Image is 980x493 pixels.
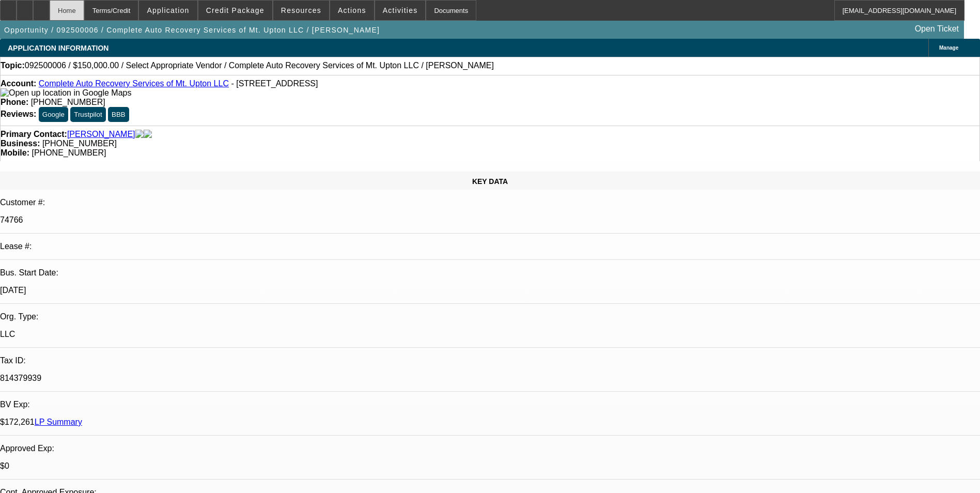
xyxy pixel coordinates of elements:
span: 092500006 / $150,000.00 / Select Appropriate Vendor / Complete Auto Recovery Services of Mt. Upto... [25,61,494,70]
span: [PHONE_NUMBER] [31,98,105,106]
strong: Mobile: [1,148,29,157]
strong: Primary Contact: [1,130,67,139]
span: APPLICATION INFORMATION [8,44,108,52]
img: linkedin-icon.png [144,130,152,139]
span: - [STREET_ADDRESS] [231,79,318,88]
span: [PHONE_NUMBER] [42,139,117,148]
strong: Phone: [1,98,28,106]
img: facebook-icon.png [135,130,144,139]
button: Resources [273,1,329,20]
span: Application [147,6,189,14]
span: Credit Package [206,6,265,14]
a: View Google Maps [1,88,131,97]
a: [PERSON_NAME] [67,130,135,139]
button: Credit Package [198,1,272,20]
span: Manage [939,45,958,51]
span: Opportunity / 092500006 / Complete Auto Recovery Services of Mt. Upton LLC / [PERSON_NAME] [4,26,380,34]
a: Open Ticket [911,20,963,38]
span: Activities [383,6,418,14]
strong: Business: [1,139,40,148]
strong: Reviews: [1,110,36,118]
span: [PHONE_NUMBER] [32,148,106,157]
button: Actions [330,1,374,20]
a: LP Summary [35,418,82,426]
strong: Topic: [1,61,25,70]
span: KEY DATA [472,177,508,186]
button: Google [39,107,68,122]
a: Complete Auto Recovery Services of Mt. Upton LLC [39,79,229,88]
img: Open up location in Google Maps [1,88,131,98]
span: Actions [338,6,366,14]
button: BBB [108,107,129,122]
strong: Account: [1,79,36,88]
span: Resources [281,6,321,14]
button: Activities [375,1,426,20]
button: Trustpilot [70,107,105,122]
button: Application [139,1,197,20]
